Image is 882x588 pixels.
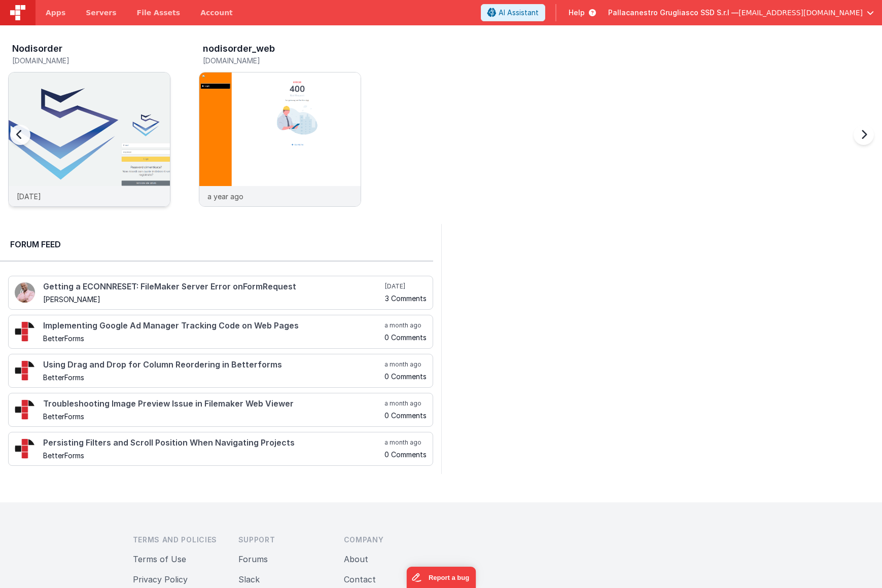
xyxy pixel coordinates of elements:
h3: Support [238,535,328,545]
h5: BetterForms [43,452,382,459]
span: [EMAIL_ADDRESS][DOMAIN_NAME] [738,8,863,18]
h5: BetterForms [43,413,382,420]
h5: 3 Comments [385,295,427,302]
h5: [PERSON_NAME] [43,296,383,303]
p: a year ago [207,191,243,202]
h3: Nodisorder [12,44,62,54]
h2: Forum Feed [10,238,423,250]
h5: 0 Comments [384,373,427,380]
img: 295_2.png [15,321,35,342]
span: Pallacanestro Grugliasco SSD S.r.l — [608,8,738,18]
h5: [DOMAIN_NAME] [203,57,361,64]
a: Privacy Policy [133,574,188,584]
h5: a month ago [384,360,427,369]
h5: a month ago [384,321,427,329]
h5: a month ago [384,438,427,447]
button: Contact [344,573,376,585]
img: 295_2.png [15,438,35,459]
h5: 0 Comments [384,334,427,341]
button: AI Assistant [481,4,545,21]
h5: 0 Comments [384,451,427,458]
span: File Assets [137,8,181,18]
a: Terms of Use [133,554,186,564]
h5: BetterForms [43,335,382,342]
h5: [DATE] [385,282,427,290]
a: About [344,554,368,564]
button: Slack [238,573,260,585]
a: Persisting Filters and Scroll Position When Navigating Projects BetterForms a month ago 0 Comments [8,432,433,466]
h4: Getting a ECONNRESET: FileMaker Server Error onFormRequest [43,282,383,291]
h4: Implementing Google Ad Manager Tracking Code on Web Pages [43,321,382,330]
h5: 0 Comments [384,412,427,419]
a: Troubleshooting Image Preview Issue in Filemaker Web Viewer BetterForms a month ago 0 Comments [8,393,433,427]
span: Servers [86,8,116,18]
img: 295_2.png [15,360,35,381]
iframe: Marker.io feedback button [406,567,476,588]
h4: Using Drag and Drop for Column Reordering in Betterforms [43,360,382,370]
h5: [DOMAIN_NAME] [12,57,170,64]
h5: BetterForms [43,374,382,381]
a: Using Drag and Drop for Column Reordering in Betterforms BetterForms a month ago 0 Comments [8,354,433,388]
a: Getting a ECONNRESET: FileMaker Server Error onFormRequest [PERSON_NAME] [DATE] 3 Comments [8,276,433,310]
h4: Persisting Filters and Scroll Position When Navigating Projects [43,438,382,448]
h3: Terms and Policies [133,535,222,545]
span: AI Assistant [499,8,539,18]
span: Help [569,8,585,18]
img: 295_2.png [15,399,35,420]
h4: Troubleshooting Image Preview Issue in Filemaker Web Viewer [43,399,382,409]
h3: nodisorder_web [203,44,275,54]
a: Implementing Google Ad Manager Tracking Code on Web Pages BetterForms a month ago 0 Comments [8,315,433,349]
img: 411_2.png [15,282,35,303]
button: About [344,553,368,565]
button: Pallacanestro Grugliasco SSD S.r.l — [EMAIL_ADDRESS][DOMAIN_NAME] [608,8,874,18]
h3: Company [344,535,433,545]
a: Slack [238,574,260,584]
span: Apps [46,8,65,18]
button: Forums [238,553,268,565]
h5: a month ago [384,399,427,408]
